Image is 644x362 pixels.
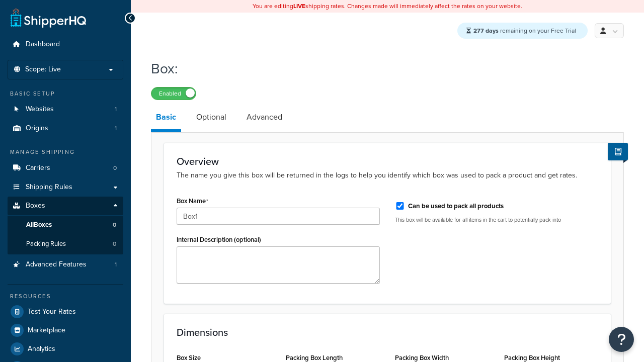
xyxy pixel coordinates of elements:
[151,105,181,132] a: Basic
[113,221,116,229] span: 0
[395,216,598,224] p: This box will be available for all items in the cart to potentially pack into
[115,124,117,133] span: 1
[8,255,123,274] a: Advanced Features1
[8,197,123,215] a: Boxes
[8,197,123,254] li: Boxes
[8,216,123,234] a: AllBoxes0
[26,260,87,269] span: Advanced Features
[8,292,123,301] div: Resources
[113,240,116,248] span: 0
[8,119,123,138] li: Origins
[177,170,598,181] p: The name you give this box will be returned in the logs to help you identify which box was used t...
[177,354,201,361] label: Box Size
[8,148,123,156] div: Manage Shipping
[26,40,60,49] span: Dashboard
[8,255,123,274] li: Advanced Features
[115,105,117,114] span: 1
[8,35,123,54] a: Dashboard
[286,354,343,361] label: Packing Box Length
[177,236,261,243] label: Internal Description (optional)
[26,105,54,114] span: Websites
[8,159,123,177] a: Carriers0
[8,119,123,138] a: Origins1
[8,100,123,119] li: Websites
[395,354,449,361] label: Packing Box Width
[8,235,123,253] a: Packing Rules0
[177,197,208,205] label: Box Name
[28,326,65,335] span: Marketplace
[113,164,117,172] span: 0
[609,327,634,352] button: Open Resource Center
[8,235,123,253] li: Packing Rules
[26,240,66,248] span: Packing Rules
[25,65,61,74] span: Scope: Live
[26,183,72,192] span: Shipping Rules
[242,105,287,129] a: Advanced
[8,178,123,197] a: Shipping Rules
[293,2,305,11] b: LIVE
[504,354,560,361] label: Packing Box Height
[8,303,123,321] a: Test Your Rates
[26,221,52,229] span: All Boxes
[8,159,123,177] li: Carriers
[26,202,45,210] span: Boxes
[608,143,628,160] button: Show Help Docs
[26,164,50,172] span: Carriers
[473,26,576,35] span: remaining on your Free Trial
[28,308,76,316] span: Test Your Rates
[177,156,598,167] h3: Overview
[8,89,123,98] div: Basic Setup
[151,59,611,78] h1: Box:
[26,124,48,133] span: Origins
[408,202,504,211] label: Can be used to pack all products
[28,345,55,353] span: Analytics
[8,100,123,119] a: Websites1
[473,26,499,35] strong: 277 days
[8,340,123,358] a: Analytics
[191,105,231,129] a: Optional
[115,260,117,269] span: 1
[177,327,598,338] h3: Dimensions
[151,87,196,100] label: Enabled
[8,321,123,339] a: Marketplace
